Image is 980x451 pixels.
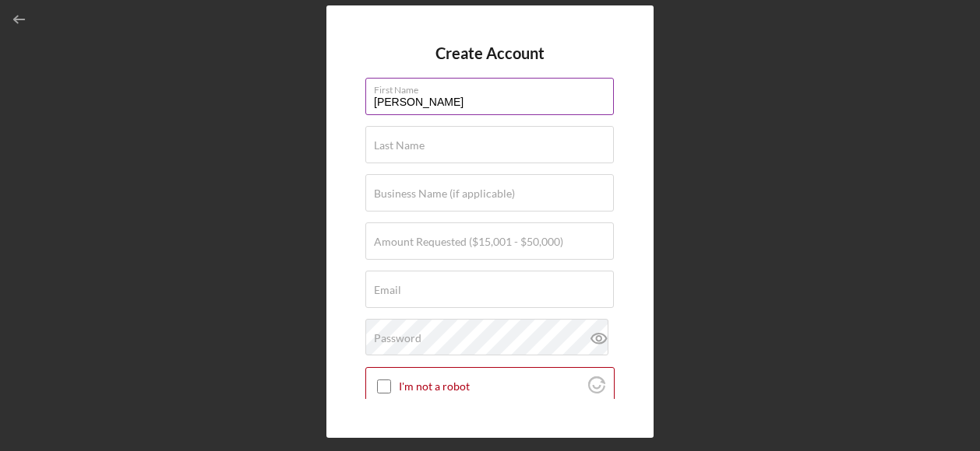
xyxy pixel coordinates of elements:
label: Amount Requested ($15,001 - $50,000) [374,236,563,248]
h4: Create Account [435,44,545,62]
label: Email [374,284,401,296]
label: Password [374,332,421,344]
label: Last Name [374,139,425,152]
label: Business Name (if applicable) [374,187,515,200]
label: I'm not a robot [399,380,583,393]
label: First Name [374,79,614,96]
a: Visit Altcha.org [588,383,605,396]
